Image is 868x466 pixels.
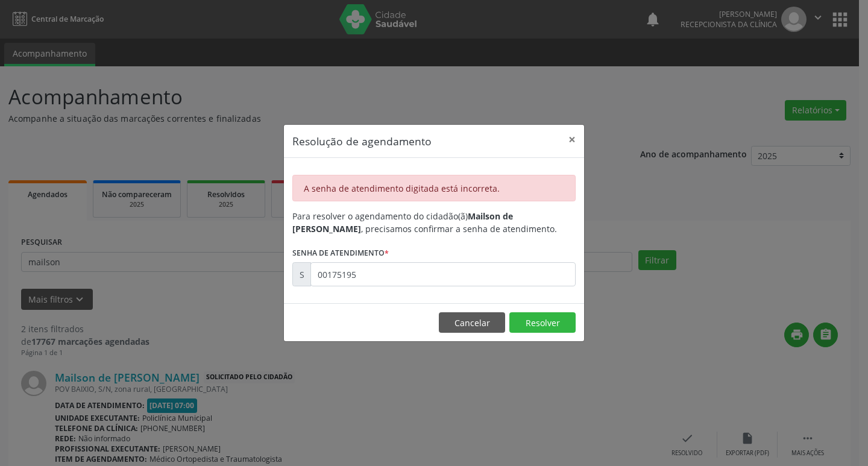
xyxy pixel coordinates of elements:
label: Senha de atendimento [292,244,389,262]
h5: Resolução de agendamento [292,133,432,149]
div: S [292,262,311,286]
button: Cancelar [439,312,505,333]
b: Mailson de [PERSON_NAME] [292,210,513,235]
div: A senha de atendimento digitada está incorreta. [292,175,576,201]
div: Para resolver o agendamento do cidadão(ã) , precisamos confirmar a senha de atendimento. [292,210,576,235]
button: Close [560,125,584,154]
button: Resolver [509,312,576,333]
